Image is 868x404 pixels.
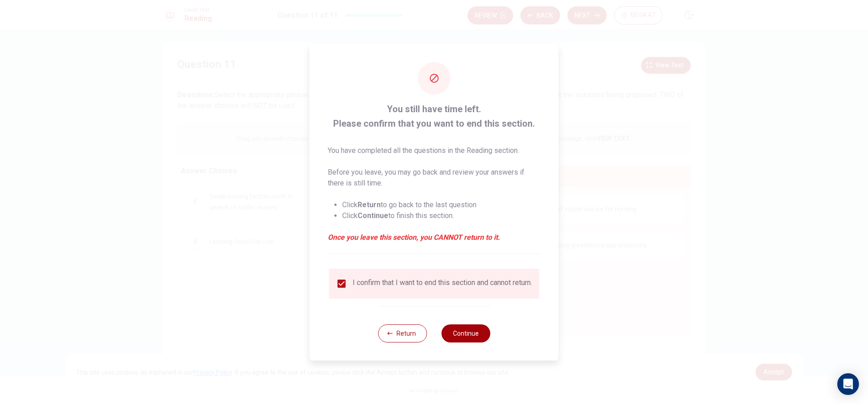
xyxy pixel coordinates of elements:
li: Click to finish this section. [342,210,541,221]
li: Click to go back to the last question [342,200,541,210]
div: I confirm that I want to end this section and cannot return. [353,278,532,289]
button: Continue [441,324,490,342]
strong: Return [358,200,381,209]
strong: Continue [358,211,388,220]
span: You still have time left. Please confirm that you want to end this section. [328,102,541,131]
div: Open Intercom Messenger [837,373,859,395]
button: Return [378,324,427,342]
p: You have completed all the questions in the Reading section. [328,145,541,156]
p: Before you leave, you may go back and review your answers if there is still time. [328,167,541,189]
em: Once you leave this section, you CANNOT return to it. [328,232,541,243]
